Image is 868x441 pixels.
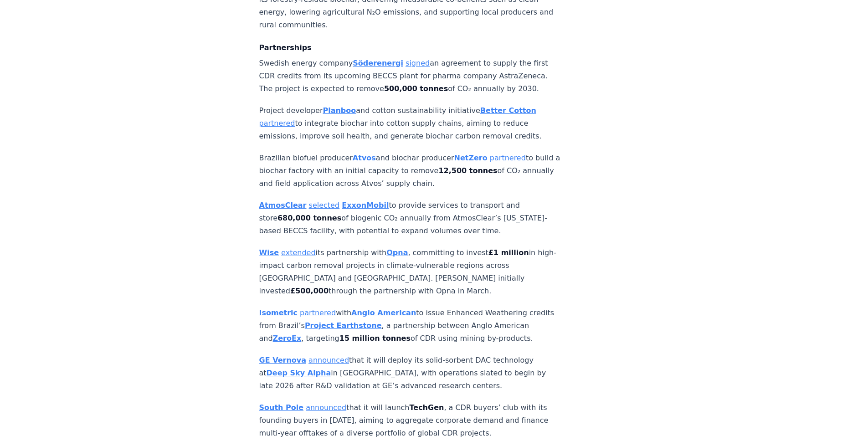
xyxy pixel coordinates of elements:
p: to provide services to transport and store of biogenic CO₂ annually from AtmosClear’s [US_STATE]-... [259,199,561,237]
p: that it will deploy its solid-sorbent DAC technology at in [GEOGRAPHIC_DATA], with operations sla... [259,354,561,392]
p: Project developer and cotton sustainability initiative to integrate biochar into cotton supply ch... [259,104,561,143]
strong: 15 million tonnes [339,334,411,343]
strong: 12,500 tonnes [438,166,497,175]
a: Isometric [259,308,298,317]
strong: 680,000 tonnes [277,214,341,222]
strong: TechGen [409,403,444,412]
a: announced [306,403,346,412]
a: AtmosClear [259,201,307,210]
a: extended [281,248,315,257]
a: selected [309,201,340,210]
a: signed [406,59,430,67]
a: Better Cotton [480,106,536,115]
a: NetZero [454,154,488,162]
a: Opna [386,248,408,257]
p: its partnership with , committing to invest in high-impact carbon removal projects in climate-vul... [259,246,561,297]
p: with to issue Enhanced Weathering credits from Brazil’s , a partnership between Anglo American an... [259,307,561,345]
a: Planboo [323,106,356,115]
a: Deep Sky Alpha [267,369,331,377]
a: Anglo American [351,308,416,317]
p: Swedish energy company an agreement to supply the first CDR credits from its upcoming BECCS plant... [259,57,561,95]
a: Atvos [353,154,376,162]
a: partnered [300,308,336,317]
p: that it will launch , a CDR buyers’ club with its founding buyers in [DATE], aiming to aggregate ... [259,401,561,440]
a: partnered [259,119,295,128]
a: Söderenergi [353,59,403,67]
a: South Pole [259,403,304,412]
a: ExxonMobil [342,201,389,210]
strong: £500,000 [290,287,329,295]
a: partnered [490,154,526,162]
strong: 500,000 tonnes [384,84,448,93]
a: ZeroEx [273,334,302,343]
a: announced [308,356,349,364]
strong: Partnerships [259,43,312,52]
p: Brazilian biofuel producer and biochar producer to build a biochar factory with an initial capaci... [259,152,561,190]
a: Wise [259,248,279,257]
strong: £1 million [488,248,529,257]
a: Project Earthstone [305,321,382,330]
a: GE Vernova [259,356,307,364]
